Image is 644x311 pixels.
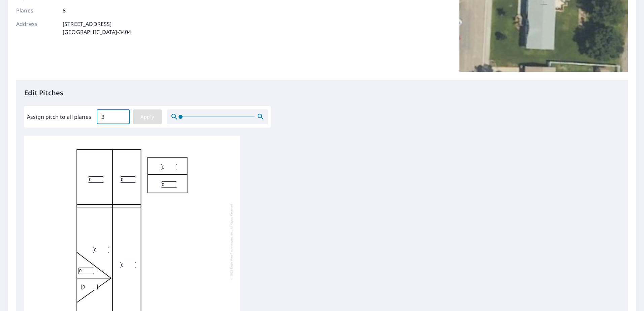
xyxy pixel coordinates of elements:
[16,20,57,36] p: Address
[24,88,620,98] p: Edit Pitches
[138,113,156,121] span: Apply
[97,107,130,126] input: 00.0
[63,20,131,36] p: [STREET_ADDRESS] [GEOGRAPHIC_DATA]-3404
[63,6,66,14] p: 8
[27,113,91,121] label: Assign pitch to all planes
[133,109,162,124] button: Apply
[16,6,57,14] p: Planes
